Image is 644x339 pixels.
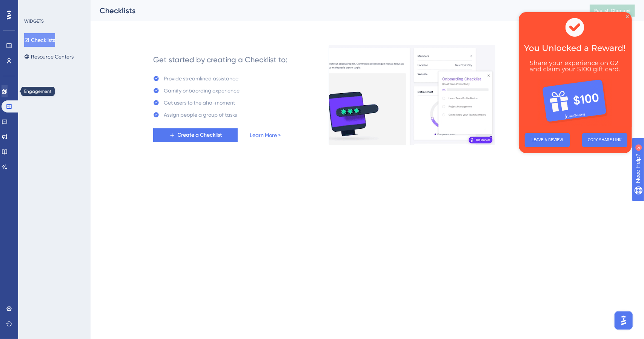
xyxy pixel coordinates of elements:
a: Learn More > [250,131,281,140]
div: 2 [52,4,55,10]
div: WIDGETS [24,18,44,24]
span: Create a Checklist [178,131,222,140]
div: Assign people a group of tasks [164,110,237,119]
span: Need Help? [18,2,47,11]
div: Close Preview [107,3,110,6]
button: Checklists [24,33,55,47]
img: e28e67207451d1beac2d0b01ddd05b56.gif [329,45,495,145]
iframe: UserGuiding AI Assistant Launcher [612,309,635,332]
button: Publish Changes [590,5,635,17]
button: COPY SHARE LINK [63,121,109,135]
span: Publish Changes [594,8,630,14]
div: Get users to the aha-moment [164,98,235,107]
button: Resource Centers [24,50,74,63]
div: Gamify onbaording experience [164,86,240,95]
button: LEAVE A REVIEW [6,121,51,135]
div: Checklists [100,5,571,16]
div: Get started by creating a Checklist to: [153,54,287,65]
button: Create a Checklist [153,128,238,142]
div: Provide streamlined assistance [164,74,238,83]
